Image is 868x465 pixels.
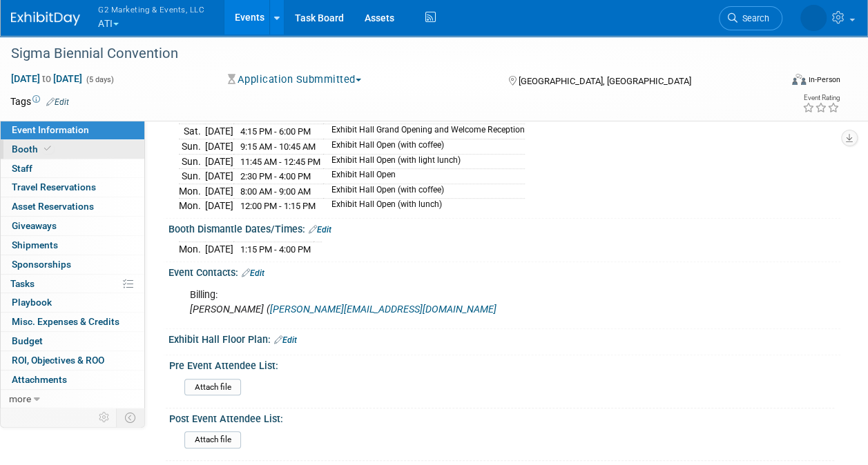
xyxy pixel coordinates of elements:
[10,72,83,85] span: [DATE] [DATE]
[323,169,525,184] td: Exhibit Hall Open
[12,355,104,366] span: ROI, Objectives & ROO
[11,12,80,26] img: ExhibitDay
[323,139,525,154] td: Exhibit Hall Open (with coffee)
[792,74,806,85] img: Format-Inperson.png
[179,154,205,169] td: Sun.
[1,178,144,197] a: Travel Reservations
[240,141,316,152] span: 9:15 AM - 10:45 AM
[205,184,233,199] td: [DATE]
[205,199,233,213] td: [DATE]
[168,329,840,347] div: Exhibit Hall Floor Plan:
[1,255,144,274] a: Sponsorships
[719,6,782,30] a: Search
[240,157,320,167] span: 11:45 AM - 12:45 PM
[205,169,233,184] td: [DATE]
[168,219,840,237] div: Booth Dismantle Dates/Times:
[98,2,204,17] span: G2 Marketing & Events, LLC
[1,390,144,408] a: more
[1,351,144,370] a: ROI, Objectives & ROO
[205,124,233,139] td: [DATE]
[1,313,144,331] a: Misc. Expenses & Credits
[274,335,297,345] a: Edit
[737,13,769,23] span: Search
[44,145,51,152] i: Booth reservation complete
[800,5,827,31] img: Erica Modica
[242,268,264,278] a: Edit
[12,201,94,212] span: Asset Reservations
[240,244,311,255] span: 1:15 PM - 4:00 PM
[46,97,69,107] a: Edit
[1,370,144,389] a: Attachments
[519,76,691,86] span: [GEOGRAPHIC_DATA], [GEOGRAPHIC_DATA]
[240,201,316,211] span: 12:00 PM - 1:15 PM
[1,332,144,350] a: Budget
[1,275,144,293] a: Tasks
[323,184,525,199] td: Exhibit Hall Open (with coffee)
[240,186,311,197] span: 8:00 AM - 9:00 AM
[808,75,840,85] div: In-Person
[323,199,525,213] td: Exhibit Hall Open (with lunch)
[1,197,144,216] a: Asset Reservations
[720,72,840,92] div: Event Format
[179,124,205,139] td: Sat.
[309,225,331,235] a: Edit
[12,297,52,308] span: Playbook
[1,217,144,235] a: Giveaways
[240,126,311,137] span: 4:15 PM - 6:00 PM
[93,408,117,426] td: Personalize Event Tab Strip
[12,259,71,270] span: Sponsorships
[179,184,205,199] td: Mon.
[12,181,96,192] span: Travel Reservations
[12,316,119,327] span: Misc. Expenses & Credits
[12,335,43,346] span: Budget
[1,293,144,312] a: Playbook
[169,408,834,426] div: Post Event Attendee List:
[323,154,525,169] td: Exhibit Hall Open (with light lunch)
[117,408,145,426] td: Toggle Event Tabs
[190,304,270,315] i: [PERSON_NAME] (
[12,124,89,135] span: Event Information
[802,95,840,101] div: Event Rating
[180,281,707,323] div: Billing:
[10,278,35,289] span: Tasks
[12,220,57,231] span: Giveaways
[168,262,840,280] div: Event Contacts:
[179,139,205,154] td: Sun.
[6,41,769,66] div: Sigma Biennial Convention
[12,374,67,385] span: Attachments
[12,144,54,155] span: Booth
[205,242,233,257] td: [DATE]
[40,73,53,84] span: to
[205,139,233,154] td: [DATE]
[240,171,311,181] span: 2:30 PM - 4:00 PM
[9,393,31,404] span: more
[179,242,205,257] td: Mon.
[223,72,367,87] button: Application Submmitted
[205,154,233,169] td: [DATE]
[179,169,205,184] td: Sun.
[1,140,144,159] a: Booth
[12,239,58,250] span: Shipments
[1,159,144,178] a: Staff
[85,75,114,84] span: (5 days)
[12,163,32,174] span: Staff
[169,355,834,373] div: Pre Event Attendee List:
[1,236,144,255] a: Shipments
[323,124,525,139] td: Exhibit Hall Grand Opening and Welcome Reception
[10,95,69,108] td: Tags
[179,199,205,213] td: Mon.
[270,304,496,315] a: [PERSON_NAME][EMAIL_ADDRESS][DOMAIN_NAME]
[1,121,144,139] a: Event Information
